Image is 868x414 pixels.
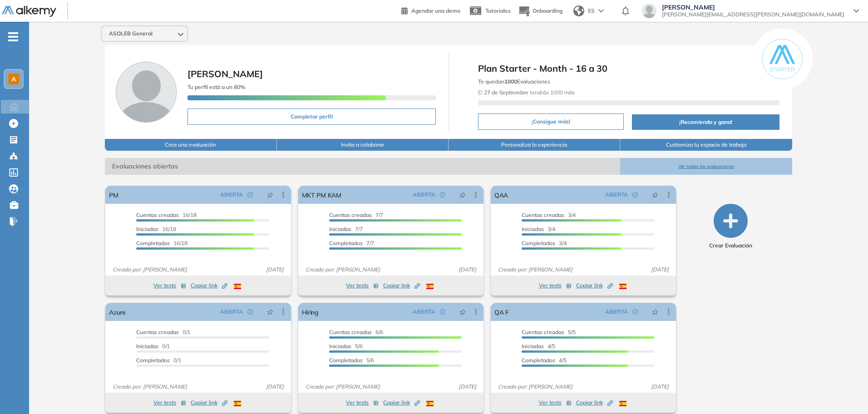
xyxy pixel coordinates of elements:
span: pushpin [652,191,658,198]
span: ES [588,7,595,15]
button: Completar perfil [187,108,435,125]
span: ABIERTA [605,191,628,199]
span: Creado por: [PERSON_NAME] [494,266,576,274]
span: Copiar link [576,399,613,407]
span: A [11,75,16,83]
button: Ver todas las evaluaciones [620,158,792,175]
button: Ver tests [539,280,572,291]
span: Creado por: [PERSON_NAME] [109,383,191,391]
span: check-circle [632,309,638,315]
a: Agendar una demo [401,5,460,15]
span: Copiar link [576,281,613,290]
button: ¡Consigue más! [478,113,624,130]
span: 7/7 [329,240,374,246]
span: Copiar link [191,399,227,407]
img: world [573,5,584,16]
span: 0/1 [136,343,170,350]
span: 3/4 [522,226,555,232]
span: 5/6 [329,357,374,364]
span: Agendar una demo [411,7,460,14]
span: Onboarding [533,7,562,14]
button: Crear Evaluación [709,204,752,250]
span: 16/18 [136,226,176,232]
span: [DATE] [455,383,480,391]
span: ABIERTA [220,191,243,199]
button: Invita a colaborar [277,139,449,151]
span: Cuentas creadas [522,329,564,335]
span: Cuentas creadas [329,329,372,335]
button: Ver tests [153,397,186,408]
span: Iniciadas [329,226,351,232]
span: 7/7 [329,212,383,218]
span: 0/1 [136,357,181,364]
button: Ver tests [153,280,186,291]
button: Copiar link [191,397,227,408]
span: Iniciadas [136,226,158,232]
span: 3/4 [522,240,567,246]
img: arrow [598,9,604,13]
span: Completados [329,357,363,364]
span: 7/7 [329,226,363,232]
span: [DATE] [262,266,287,274]
img: ESP [426,284,434,289]
i: - [8,36,18,38]
span: Tutoriales [485,7,511,14]
a: MKT PM KAM [302,186,341,204]
button: pushpin [260,305,280,319]
span: Completados [522,357,555,364]
span: Copiar link [383,281,420,290]
span: check-circle [247,309,253,315]
span: check-circle [440,309,445,315]
span: Evaluaciones abiertas [105,158,620,175]
span: El tendrás 1000 más [478,89,575,96]
img: ESP [619,284,626,289]
span: Iniciadas [329,343,351,350]
button: Copiar link [383,280,420,291]
span: Creado por: [PERSON_NAME] [494,383,576,391]
img: ESP [426,401,434,406]
span: 5/5 [522,329,576,335]
img: ESP [619,401,626,406]
span: 6/6 [329,329,383,335]
button: Customiza tu espacio de trabajo [620,139,792,151]
span: Copiar link [191,281,227,290]
span: Cuentas creadas [136,212,179,218]
span: ABIERTA [413,191,435,199]
span: pushpin [267,308,273,315]
button: pushpin [453,187,473,202]
button: Ver tests [539,397,572,408]
button: pushpin [645,187,665,202]
span: 5/6 [329,343,363,350]
span: ABIERTA [605,308,628,316]
button: pushpin [260,187,280,202]
a: PM [109,186,118,204]
span: [DATE] [647,383,672,391]
button: pushpin [453,305,473,319]
span: ABIERTA [413,308,435,316]
span: Iniciadas [522,343,544,350]
img: ESP [234,284,241,289]
button: Onboarding [518,1,562,21]
b: 1000 [504,78,517,85]
a: QAA [494,186,508,204]
span: 3/4 [522,212,576,218]
span: check-circle [440,192,445,197]
span: check-circle [247,192,253,197]
span: 16/18 [136,212,197,218]
span: [PERSON_NAME] [187,68,263,79]
span: Completados [136,240,170,246]
span: Cuentas creadas [136,329,179,335]
span: check-circle [632,192,638,197]
span: 4/5 [522,343,555,350]
span: Copiar link [383,399,420,407]
button: Ver tests [346,397,379,408]
img: ESP [234,401,241,406]
b: 27 de Septiembre [484,89,528,96]
span: [DATE] [455,266,480,274]
button: Ver tests [346,280,379,291]
span: 0/1 [136,329,190,335]
button: Copiar link [576,280,613,291]
span: Completados [329,240,363,246]
span: [PERSON_NAME] [662,4,844,11]
span: 16/18 [136,240,187,246]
